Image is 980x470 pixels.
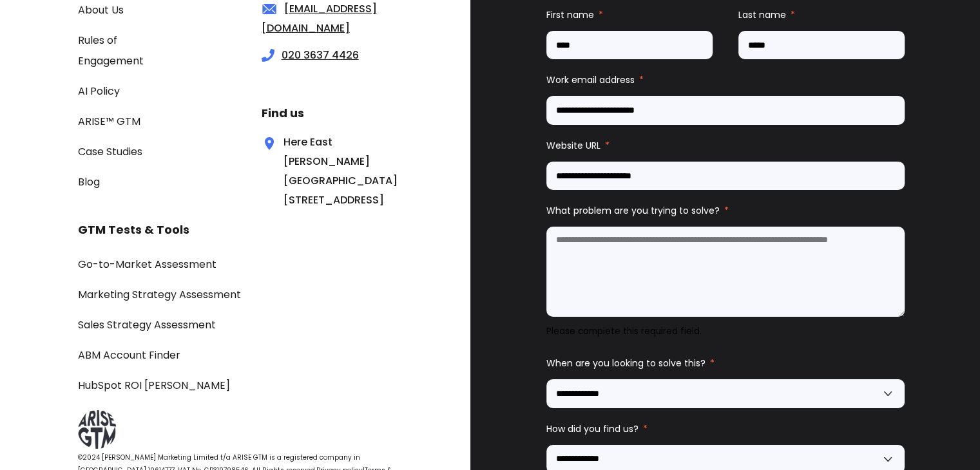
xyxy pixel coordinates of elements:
a: Blog [78,174,100,189]
a: Case Studies [78,144,142,159]
label: Please complete this required field. [546,325,702,337]
img: ARISE GTM logo grey [78,410,116,449]
a: ABM Account Finder [78,348,180,362]
h3: GTM Tests & Tools [78,220,409,240]
div: Here East [PERSON_NAME] [GEOGRAPHIC_DATA][STREET_ADDRESS] [262,133,366,210]
a: ARISE™ GTM [78,114,140,129]
a: About Us [78,3,124,17]
a: Go-to-Market Assessment [78,257,216,272]
a: Rules of Engagement [78,33,144,68]
span: When are you looking to solve this? [546,357,706,370]
a: AI Policy [78,84,120,99]
span: Work email address [546,73,635,86]
h3: Find us [262,104,410,123]
a: [EMAIL_ADDRESS][DOMAIN_NAME] [262,1,377,35]
span: Last name [738,8,786,21]
span: What problem are you trying to solve? [546,204,720,217]
a: Marketing Strategy Assessment [78,287,241,302]
span: Website URL [546,139,600,152]
a: 020 3637 4426 [282,48,359,62]
div: Navigation Menu [78,254,409,395]
span: How did you find us? [546,422,639,435]
a: Sales Strategy Assessment [78,317,216,332]
a: HubSpot ROI [PERSON_NAME] [78,378,230,393]
span: First name [546,8,594,21]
